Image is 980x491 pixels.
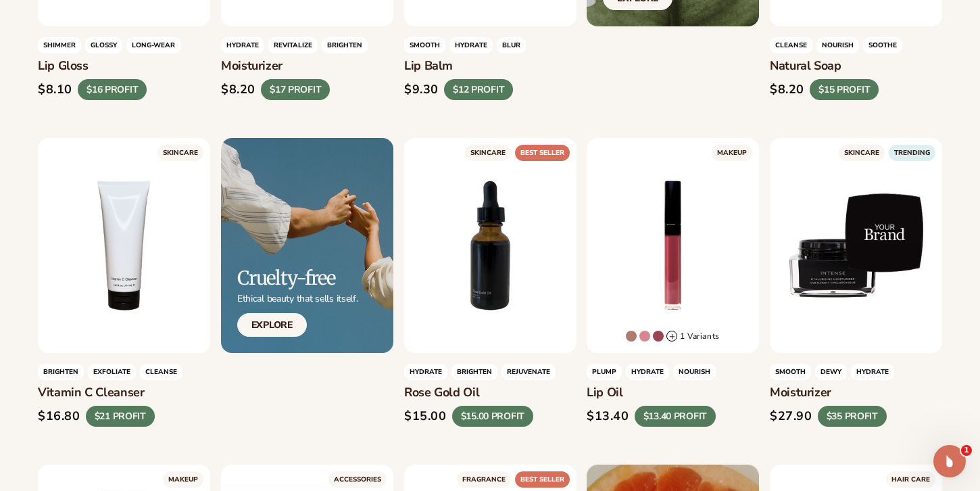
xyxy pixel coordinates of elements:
[770,83,804,97] div: $8.20
[933,445,966,477] iframe: Intercom live chat
[140,364,182,380] span: cleanse
[237,313,307,337] a: Explore
[86,406,155,427] div: $21 PROFIT
[38,83,72,97] div: $8.10
[770,59,942,74] h3: Natural Soap
[816,37,859,53] span: NOURISH
[88,364,136,380] span: exfoliate
[501,364,556,380] span: rejuvenate
[451,406,533,427] div: $15.00 PROFIT
[404,385,577,400] h3: Rose gold oil
[770,364,811,380] span: Smooth
[322,37,368,53] span: BRIGHTEN
[635,406,716,427] div: $13.40 PROFIT
[810,79,879,100] div: $15 PROFIT
[237,268,358,289] h2: Cruelty-free
[961,445,972,456] span: 1
[38,59,210,74] h3: Lip Gloss
[404,37,445,53] span: SMOOTH
[404,83,439,97] div: $9.30
[38,409,80,424] div: $16.80
[497,37,526,53] span: BLUR
[587,364,622,380] span: Plump
[221,59,393,74] h3: Moisturizer
[587,385,759,400] h3: Lip oil
[221,83,255,97] div: $8.20
[268,37,318,53] span: REVITALIZE
[404,409,447,424] div: $15.00
[38,37,81,53] span: Shimmer
[404,364,447,380] span: HYDRATE
[444,79,513,100] div: $12 PROFIT
[38,364,84,380] span: brighten
[863,37,902,53] span: SOOTHE
[78,79,147,100] div: $16 PROFIT
[126,37,180,53] span: LONG-WEAR
[770,385,942,400] h3: Moisturizer
[770,37,812,53] span: Cleanse
[221,37,264,53] span: HYDRATE
[626,364,669,380] span: HYDRATE
[451,364,497,380] span: Brighten
[851,364,894,380] span: hydrate
[38,385,210,400] h3: Vitamin C Cleanser
[818,406,887,427] div: $35 PROFIT
[815,364,847,380] span: dewy
[449,37,493,53] span: HYDRATE
[85,37,122,53] span: GLOSSY
[237,293,358,305] p: Ethical beauty that sells itself.
[587,409,629,424] div: $13.40
[673,364,716,380] span: nourish
[404,59,577,74] h3: Lip Balm
[261,79,330,100] div: $17 PROFIT
[770,409,812,424] div: $27.90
